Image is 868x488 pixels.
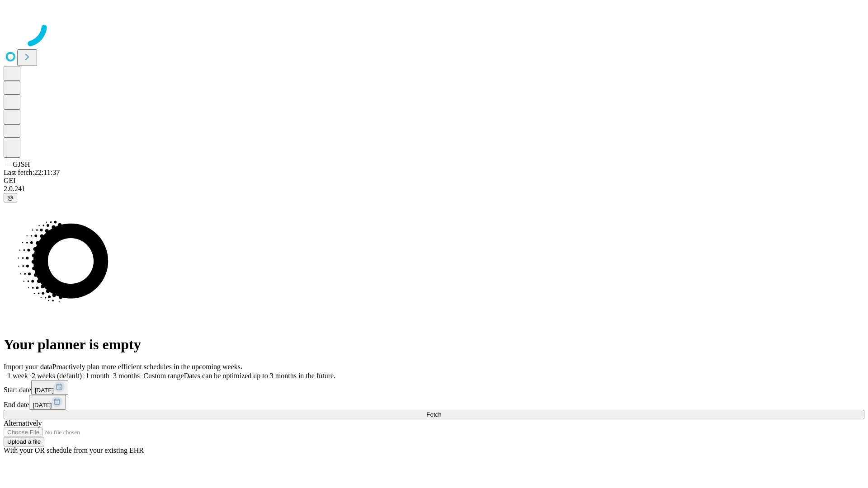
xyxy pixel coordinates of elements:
[4,380,864,395] div: Start date
[143,372,184,380] span: Custom range
[4,446,144,454] span: With your OR schedule from your existing EHR
[4,363,52,371] span: Import your data
[4,410,864,419] button: Fetch
[7,194,14,201] span: @
[4,185,864,193] div: 2.0.241
[4,169,60,176] span: Last fetch: 22:11:37
[35,387,54,394] span: [DATE]
[4,193,17,202] button: @
[113,372,140,380] span: 3 months
[184,372,335,380] span: Dates can be optimized up to 3 months in the future.
[31,380,68,395] button: [DATE]
[52,363,242,371] span: Proactively plan more efficient schedules in the upcoming weeks.
[4,419,42,427] span: Alternatively
[85,372,109,380] span: 1 month
[4,395,864,410] div: End date
[13,160,30,168] span: GJSH
[4,437,44,446] button: Upload a file
[4,336,864,353] h1: Your planner is empty
[33,402,52,408] span: [DATE]
[29,395,66,410] button: [DATE]
[7,372,28,380] span: 1 week
[4,177,864,185] div: GEI
[32,372,82,380] span: 2 weeks (default)
[426,411,441,418] span: Fetch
